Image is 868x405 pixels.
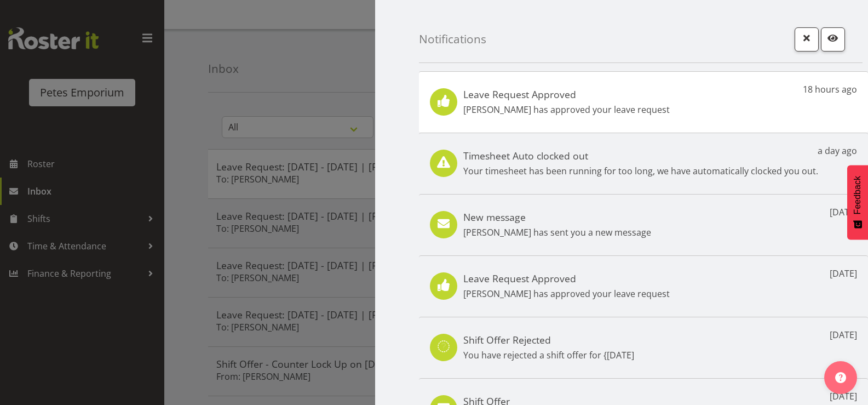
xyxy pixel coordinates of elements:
h5: Leave Request Approved [463,272,670,284]
p: [DATE] [830,206,857,219]
img: help-xxl-2.png [835,372,846,383]
p: [PERSON_NAME] has approved your leave request [463,103,670,116]
h5: Shift Offer Rejected [463,334,634,346]
h5: Timesheet Auto clocked out [463,150,818,162]
button: Feedback - Show survey [847,165,868,239]
p: [PERSON_NAME] has approved your leave request [463,287,670,300]
p: You have rejected a shift offer for {[DATE] [463,349,634,362]
p: [DATE] [830,328,857,341]
h5: Leave Request Approved [463,88,670,100]
button: Mark as read [821,27,845,52]
p: [PERSON_NAME] has sent you a new message [463,226,651,239]
p: 18 hours ago [803,83,857,96]
p: Your timesheet has been running for too long, we have automatically clocked you out. [463,164,818,178]
p: [DATE] [830,390,857,403]
button: Close [795,27,819,52]
h5: New message [463,211,651,223]
span: Feedback [853,176,863,214]
p: a day ago [818,144,857,157]
p: [DATE] [830,267,857,280]
h4: Notifications [419,33,486,45]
